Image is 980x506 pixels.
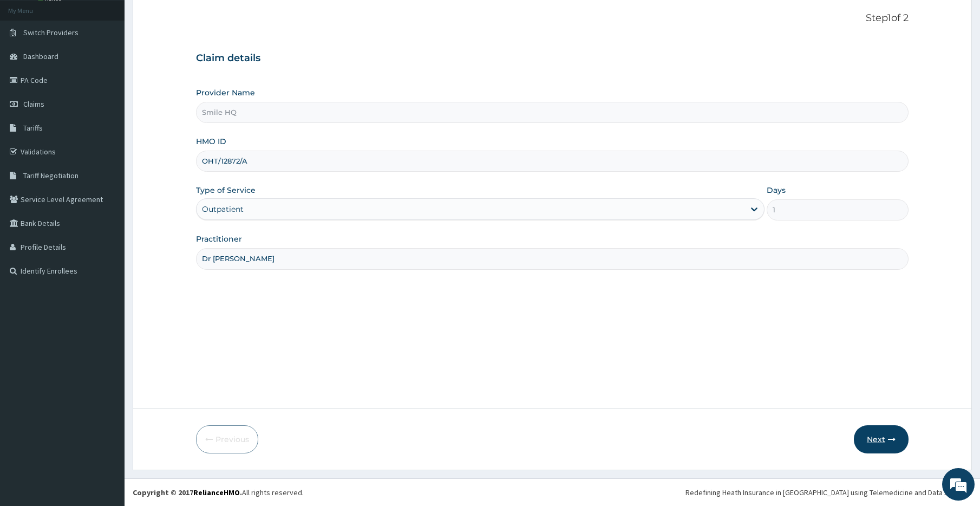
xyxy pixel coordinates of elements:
[133,488,242,497] strong: Copyright © 2017 .
[685,487,972,498] div: Redefining Heath Insurance in [GEOGRAPHIC_DATA] using Telemedicine and Data Science!
[23,99,44,109] span: Claims
[23,28,79,37] span: Switch Providers
[56,61,182,75] div: Chat with us now
[23,51,58,61] span: Dashboard
[20,54,44,81] img: d_794563401_company_1708531726252_794563401
[196,53,909,64] h3: Claim details
[196,151,909,172] input: Enter HMO ID
[767,185,786,196] label: Days
[125,478,980,506] footer: All rights reserved.
[196,12,909,24] p: Step 1 of 2
[854,425,909,453] button: Next
[196,185,256,196] label: Type of Service
[196,233,242,244] label: Practitioner
[196,248,909,269] input: Enter Name
[193,488,240,497] a: RelianceHMO
[63,137,149,246] span: We're online!
[196,136,226,147] label: HMO ID
[196,425,258,453] button: Previous
[202,204,244,215] div: Outpatient
[178,5,204,31] div: Minimize live chat window
[23,123,43,133] span: Tariffs
[196,87,255,98] label: Provider Name
[23,171,79,180] span: Tariff Negotiation
[5,296,206,334] textarea: Type your message and hit 'Enter'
